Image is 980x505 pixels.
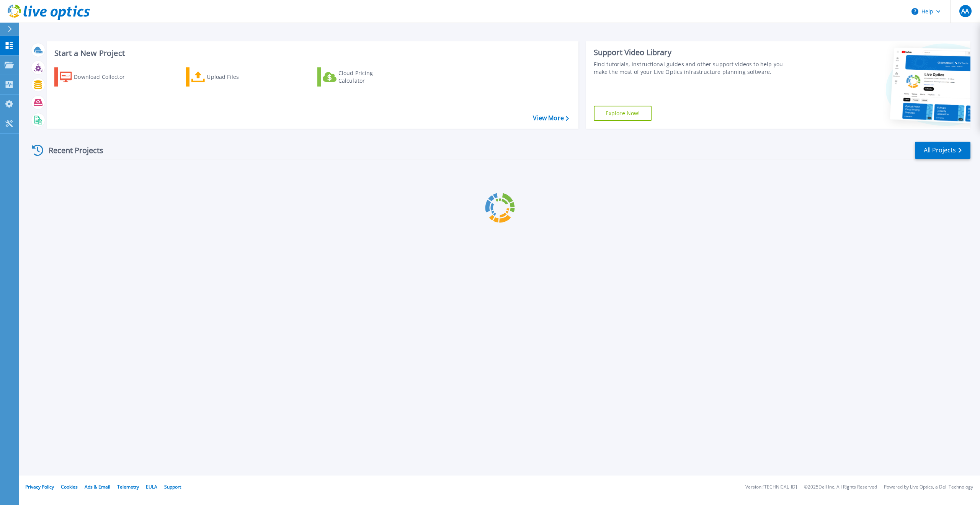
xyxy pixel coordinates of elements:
li: Powered by Live Optics, a Dell Technology [884,485,973,490]
div: Cloud Pricing Calculator [338,69,400,85]
li: © 2025 Dell Inc. All Rights Reserved [804,485,877,490]
div: Support Video Library [594,47,792,57]
a: Upload Files [186,67,271,87]
a: Ads & Email [85,484,110,490]
div: Download Collector [74,69,135,85]
a: EULA [146,484,157,490]
span: AA [961,8,969,14]
a: Support [164,484,181,490]
div: Recent Projects [29,141,114,160]
a: View More [533,114,568,122]
a: Explore Now! [594,106,652,121]
a: Cookies [61,484,78,490]
h3: Start a New Project [54,49,568,57]
div: Upload Files [207,69,268,85]
a: Cloud Pricing Calculator [317,67,403,87]
a: Privacy Policy [25,484,54,490]
a: Download Collector [54,67,140,87]
a: Telemetry [117,484,139,490]
div: Find tutorials, instructional guides and other support videos to help you make the most of your L... [594,60,792,76]
a: All Projects [915,142,970,159]
li: Version: [TECHNICAL_ID] [745,485,797,490]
